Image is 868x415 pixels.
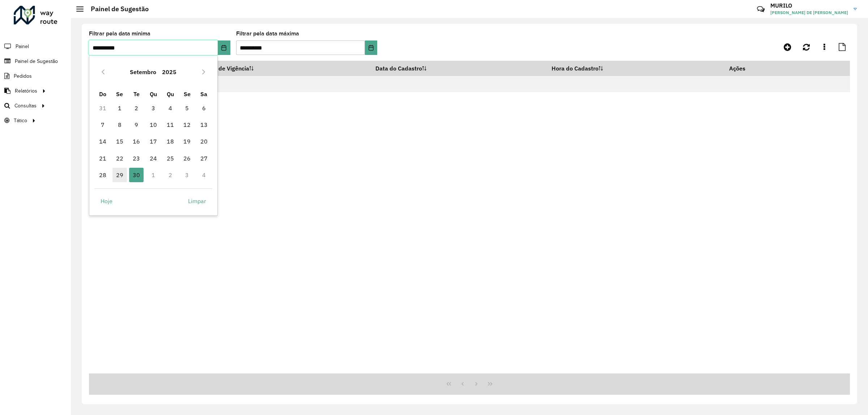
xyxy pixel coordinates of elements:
[14,117,27,124] span: Tático
[112,117,127,132] span: 8
[95,151,110,166] span: 21
[94,150,111,167] td: 21
[198,66,209,78] button: Next Month
[163,134,178,149] span: 18
[111,133,128,150] td: 15
[196,116,213,133] td: 13
[179,150,196,167] td: 26
[370,61,547,76] th: Data do Cadastro
[128,116,145,133] td: 9
[162,150,179,167] td: 25
[129,117,144,132] span: 9
[94,99,111,116] td: 31
[127,63,159,81] button: Choose Month
[89,55,218,216] div: Choose Date
[146,101,161,115] span: 3
[89,29,150,38] label: Filtrar pela data mínima
[128,133,145,150] td: 16
[365,40,377,55] button: Choose Date
[95,117,110,132] span: 7
[184,90,191,98] span: Se
[145,133,162,150] td: 17
[145,116,162,133] td: 10
[770,9,848,16] span: [PERSON_NAME] DE [PERSON_NAME]
[179,99,196,116] td: 5
[146,151,161,166] span: 24
[162,99,179,116] td: 4
[94,167,111,183] td: 28
[197,117,211,132] span: 13
[196,167,213,183] td: 4
[179,133,196,150] td: 19
[112,168,127,182] span: 29
[112,151,127,166] span: 22
[236,29,299,38] label: Filtrar pela data máxima
[162,167,179,183] td: 2
[129,151,144,166] span: 23
[180,134,194,149] span: 19
[112,101,127,115] span: 1
[182,194,212,208] button: Limpar
[145,167,162,183] td: 1
[196,99,213,116] td: 6
[199,61,370,76] th: Data de Vigência
[14,72,32,80] span: Pedidos
[547,61,724,76] th: Hora do Cadastro
[188,197,206,205] span: Limpar
[197,101,211,115] span: 6
[197,151,211,166] span: 27
[128,167,145,183] td: 30
[129,134,144,149] span: 16
[146,134,161,149] span: 17
[94,116,111,133] td: 7
[196,150,213,167] td: 27
[162,133,179,150] td: 18
[94,133,111,150] td: 14
[94,194,119,208] button: Hoje
[111,150,128,167] td: 22
[197,134,211,149] span: 20
[84,5,149,13] h2: Painel de Sugestão
[180,101,194,115] span: 5
[128,99,145,116] td: 2
[180,117,194,132] span: 12
[111,99,128,116] td: 1
[95,134,110,149] span: 14
[724,61,767,76] th: Ações
[159,63,179,81] button: Choose Year
[14,102,37,110] span: Consultas
[753,1,769,17] a: Contato Rápido
[770,2,848,9] h3: MURILO
[145,150,162,167] td: 24
[180,151,194,166] span: 26
[146,117,161,132] span: 10
[15,57,58,65] span: Painel de Sugestão
[129,168,144,182] span: 30
[16,43,29,50] span: Painel
[163,117,178,132] span: 11
[111,167,128,183] td: 29
[112,134,127,149] span: 15
[163,151,178,166] span: 25
[218,40,230,55] button: Choose Date
[179,167,196,183] td: 3
[196,133,213,150] td: 20
[95,168,110,182] span: 28
[15,87,37,95] span: Relatórios
[111,116,128,133] td: 8
[101,197,112,205] span: Hoje
[163,101,178,115] span: 4
[133,90,140,98] span: Te
[129,101,144,115] span: 2
[145,99,162,116] td: 3
[128,150,145,167] td: 23
[97,66,109,78] button: Previous Month
[150,90,157,98] span: Qu
[200,90,207,98] span: Sa
[116,90,123,98] span: Se
[162,116,179,133] td: 11
[99,90,106,98] span: Do
[89,76,850,92] td: Nenhum registro encontrado
[179,116,196,133] td: 12
[167,90,174,98] span: Qu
